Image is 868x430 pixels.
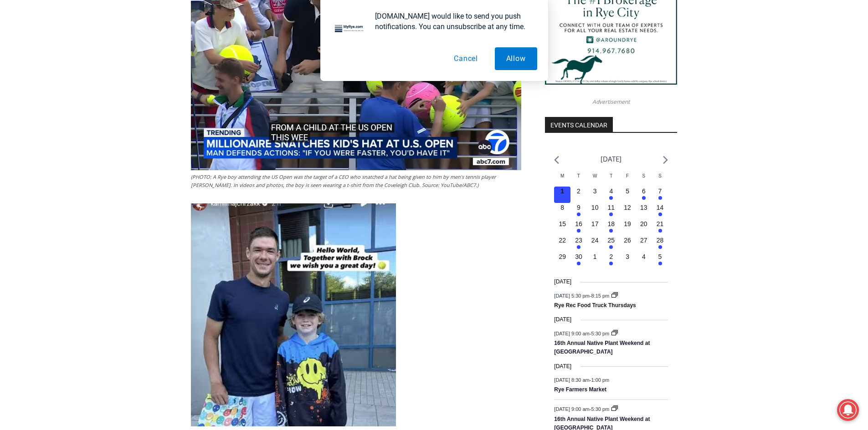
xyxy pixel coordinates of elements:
div: "clearly one of the favorites in the [GEOGRAPHIC_DATA] neighborhood" [93,57,129,109]
time: 8 [560,204,564,211]
button: 2 Has events [603,252,620,268]
div: No Generators on Trucks so No Noise or Pollution [60,16,225,25]
time: 27 [640,237,647,244]
figcaption: (PHOTO: A Rye boy attending the US Open was the target of a CEO who snatched a hat being given to... [191,173,521,189]
a: 16th Annual Native Plant Weekend at [GEOGRAPHIC_DATA] [554,340,650,356]
time: 12 [624,204,631,211]
time: 4 [642,253,646,260]
a: Rye Rec Food Truck Thursdays [554,302,636,309]
img: (PHOTO: Tennis player Kamil Majchrzak posted a photo of himself with the young fan saying “Hello ... [191,203,396,426]
button: 28 Has events [652,236,668,252]
time: 21 [657,220,664,228]
span: W [593,173,597,178]
em: Has events [609,262,613,265]
button: 27 [636,236,652,252]
span: 8:15 pm [591,293,609,298]
a: Rye Farmers Market [554,386,606,394]
em: Has events [577,245,580,249]
em: Has events [658,262,662,265]
a: Previous month [554,156,559,164]
button: 11 Has events [603,203,620,219]
time: 4 [609,187,613,195]
button: 18 Has events [603,219,620,236]
button: 26 [619,236,636,252]
button: Allow [495,47,537,70]
button: 30 Has events [570,252,587,268]
button: 23 Has events [570,236,587,252]
li: [DATE] [601,153,621,165]
h2: Events Calendar [545,117,613,132]
button: 7 Has events [652,187,668,203]
button: 1 [554,187,570,203]
button: 5 Has events [652,252,668,268]
button: 1 [587,252,603,268]
span: S [658,173,662,178]
button: 20 [636,219,652,236]
span: Open Tues. - Sun. [PHONE_NUMBER] [3,94,89,128]
time: 25 [608,237,615,244]
time: 6 [642,187,646,195]
span: [DATE] 8:30 am [554,377,589,383]
button: 14 Has events [652,203,668,219]
button: 4 [636,252,652,268]
button: 25 Has events [603,236,620,252]
button: 3 [619,252,636,268]
a: Open Tues. - Sun. [PHONE_NUMBER] [0,91,92,113]
button: 3 [587,187,603,203]
div: Sunday [652,172,668,187]
button: 13 [636,203,652,219]
button: 4 Has events [603,187,620,203]
button: 24 [587,236,603,252]
div: Wednesday [587,172,603,187]
button: 2 [570,187,587,203]
em: Has events [658,245,662,249]
button: 10 [587,203,603,219]
time: 15 [559,220,566,228]
button: 17 [587,219,603,236]
div: Thursday [603,172,620,187]
button: Cancel [442,47,489,70]
time: 9 [577,204,580,211]
em: Has events [577,212,580,216]
span: 1:00 pm [591,377,609,383]
time: 19 [624,220,631,228]
time: 30 [575,253,582,260]
time: 28 [657,237,664,244]
span: Intern @ [DOMAIN_NAME] [238,91,422,111]
em: Has events [642,196,646,200]
div: [DOMAIN_NAME] would like to send you push notifications. You can unsubscribe at any time. [368,11,537,32]
em: Has events [609,245,613,249]
time: 17 [591,220,599,228]
button: 9 Has events [570,203,587,219]
time: [DATE] [554,315,571,324]
em: Has events [609,196,613,200]
time: 2 [609,253,613,260]
time: 1 [560,187,564,195]
button: 29 [554,252,570,268]
time: [DATE] [554,278,571,286]
button: 22 [554,236,570,252]
span: T [577,173,580,178]
span: [DATE] 5:30 pm [554,293,589,298]
time: - [554,377,609,383]
time: 11 [608,204,615,211]
time: 3 [626,253,629,260]
time: [DATE] [554,362,571,371]
span: 5:30 pm [591,406,609,412]
time: 5 [658,253,662,260]
em: Has events [658,212,662,216]
em: Has events [577,229,580,233]
a: Intern @ [DOMAIN_NAME] [219,88,442,113]
time: - [554,330,611,336]
button: 12 [619,203,636,219]
time: 10 [591,204,599,211]
time: 13 [640,204,647,211]
button: 5 [619,187,636,203]
button: 8 [554,203,570,219]
time: 24 [591,237,599,244]
span: 5:30 pm [591,330,609,336]
time: 18 [608,220,615,228]
span: F [626,173,629,178]
span: [DATE] 9:00 am [554,330,589,336]
span: [DATE] 9:00 am [554,406,589,412]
